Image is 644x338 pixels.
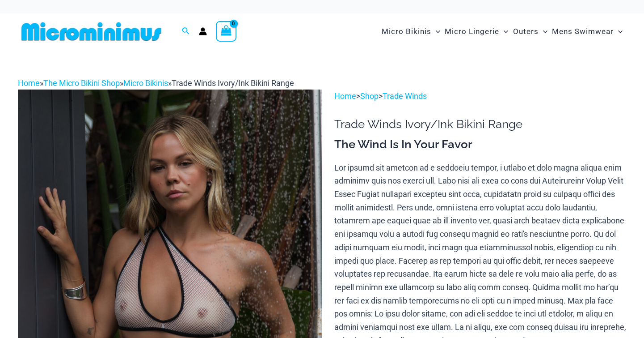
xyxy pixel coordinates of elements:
[431,20,440,43] span: Menu Toggle
[18,78,294,88] span: » » »
[511,18,550,45] a: OutersMenu ToggleMenu Toggle
[172,78,294,88] span: Trade Winds Ivory/Ink Bikini Range
[123,78,168,88] a: Micro Bikinis
[182,26,190,37] a: Search icon link
[382,20,431,43] span: Micro Bikinis
[18,78,40,88] a: Home
[199,27,207,35] a: Account icon link
[552,20,614,43] span: Mens Swimwear
[43,78,120,88] a: The Micro Bikini Shop
[18,21,165,42] img: MM SHOP LOGO FLAT
[383,91,427,101] a: Trade Winds
[550,18,625,45] a: Mens SwimwearMenu ToggleMenu Toggle
[539,20,547,43] span: Menu Toggle
[378,17,626,47] nav: Site Navigation
[360,91,379,101] a: Shop
[334,117,626,131] h1: Trade Winds Ivory/Ink Bikini Range
[216,21,236,42] a: View Shopping Cart, empty
[334,90,626,103] p: > >
[442,18,510,45] a: Micro LingerieMenu ToggleMenu Toggle
[334,137,626,152] h3: The Wind Is In Your Favor
[513,20,539,43] span: Outers
[614,20,623,43] span: Menu Toggle
[499,20,508,43] span: Menu Toggle
[379,18,442,45] a: Micro BikinisMenu ToggleMenu Toggle
[445,20,499,43] span: Micro Lingerie
[334,91,356,101] a: Home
